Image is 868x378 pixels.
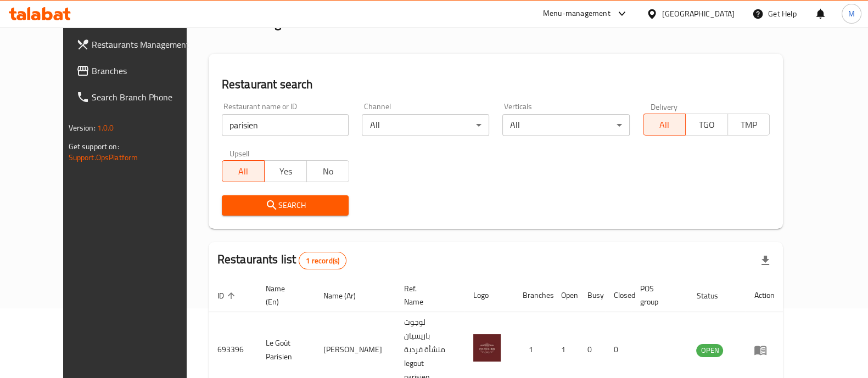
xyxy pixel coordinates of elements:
span: Search [231,199,340,212]
label: Upsell [229,149,250,157]
button: Yes [264,160,307,182]
span: TMP [732,117,766,133]
span: M [848,8,855,20]
span: All [648,117,681,133]
a: Restaurants Management [68,31,208,58]
th: Busy [579,279,605,312]
h2: Restaurant search [222,76,770,93]
span: All [227,163,260,179]
span: 1 record(s) [299,256,346,266]
div: [GEOGRAPHIC_DATA] [662,8,735,20]
div: Menu-management [543,7,611,20]
span: OPEN [696,344,723,357]
a: Branches [68,58,208,84]
a: Search Branch Phone [68,84,208,110]
button: All [643,114,686,136]
span: POS group [640,282,675,308]
th: Closed [605,279,631,312]
div: All [502,114,630,136]
span: Name (Ar) [323,289,370,302]
input: Search for restaurant name or ID.. [222,114,349,136]
span: TGO [690,117,724,133]
th: Logo [464,279,514,312]
button: TMP [727,114,770,136]
span: Version: [69,121,96,135]
span: 1.0.0 [97,121,114,135]
button: No [306,160,349,182]
span: Get support on: [69,139,119,154]
th: Branches [514,279,552,312]
div: Export file [752,247,779,274]
th: Action [745,279,783,312]
span: Status [696,289,732,302]
span: Restaurants Management [92,38,199,51]
span: Ref. Name [404,282,451,308]
h2: Menu management [209,14,317,32]
span: No [311,163,345,179]
span: Branches [92,64,199,77]
div: Total records count [299,252,346,269]
button: Search [222,195,349,216]
label: Delivery [651,103,678,110]
h2: Restaurants list [217,251,346,269]
div: OPEN [696,344,723,357]
span: Name (En) [266,282,301,308]
th: Open [552,279,579,312]
img: Le Goût Parisien [473,334,501,362]
button: TGO [685,114,728,136]
div: Menu [754,343,774,357]
a: Support.OpsPlatform [69,150,138,165]
button: All [222,160,265,182]
span: ID [217,289,238,302]
span: Search Branch Phone [92,91,199,104]
div: All [362,114,489,136]
span: Yes [269,163,303,179]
